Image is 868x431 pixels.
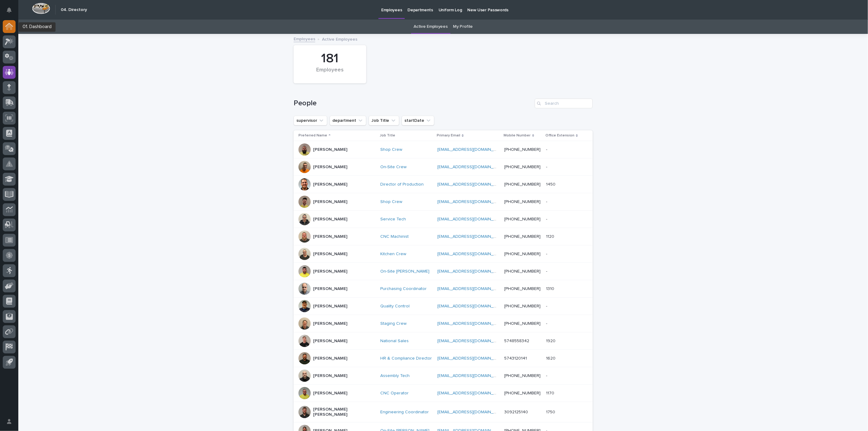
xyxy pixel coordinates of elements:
[505,217,541,221] a: [PHONE_NUMBER]
[294,158,593,176] tr: [PERSON_NAME]On-Site Crew [EMAIL_ADDRESS][DOMAIN_NAME] [PHONE_NUMBER]--
[313,321,347,326] p: [PERSON_NAME]
[380,132,395,139] p: Job Title
[505,182,541,187] a: [PHONE_NUMBER]
[546,215,548,222] p: -
[546,250,548,257] p: -
[313,252,347,257] p: [PERSON_NAME]
[505,252,541,256] a: [PHONE_NUMBER]
[437,234,506,239] a: [EMAIL_ADDRESS][DOMAIN_NAME]
[505,287,541,291] a: [PHONE_NUMBER]
[546,372,548,378] p: -
[313,217,347,222] p: [PERSON_NAME]
[414,20,448,34] a: Active Employees
[453,20,473,34] a: My Profile
[546,389,555,396] p: 1170
[437,287,506,291] a: [EMAIL_ADDRESS][DOMAIN_NAME]
[330,116,366,125] button: department
[505,304,541,308] a: [PHONE_NUMBER]
[380,339,409,344] a: National Sales
[304,51,356,66] div: 181
[294,116,327,125] button: supervisor
[380,147,402,152] a: Shop Crew
[505,374,541,378] a: [PHONE_NUMBER]
[546,285,555,292] p: 1310
[380,410,429,415] a: Engineering Coordinator
[546,302,548,309] p: -
[437,200,506,204] a: [EMAIL_ADDRESS][DOMAIN_NAME]
[294,193,593,211] tr: [PERSON_NAME]Shop Crew [EMAIL_ADDRESS][DOMAIN_NAME] [PHONE_NUMBER]--
[294,332,593,350] tr: [PERSON_NAME]National Sales [EMAIL_ADDRESS][DOMAIN_NAME] 574855834219201920
[546,233,555,239] p: 1120
[294,263,593,280] tr: [PERSON_NAME]On-Site [PERSON_NAME] [EMAIL_ADDRESS][DOMAIN_NAME] [PHONE_NUMBER]--
[546,181,557,187] p: 1450
[380,286,427,292] a: Purchasing Coordinator
[437,132,460,139] p: Primary Email
[437,356,506,360] a: [EMAIL_ADDRESS][DOMAIN_NAME]
[380,217,406,222] a: Service Tech
[313,391,347,396] p: [PERSON_NAME]
[437,165,506,169] a: [EMAIL_ADDRESS][DOMAIN_NAME]
[505,269,541,273] a: [PHONE_NUMBER]
[546,320,548,326] p: -
[313,304,347,309] p: [PERSON_NAME]
[313,199,347,205] p: [PERSON_NAME]
[546,355,557,361] p: 1620
[294,367,593,385] tr: [PERSON_NAME]Assembly Tech [EMAIL_ADDRESS][DOMAIN_NAME] [PHONE_NUMBER]--
[294,350,593,367] tr: [PERSON_NAME]HR & Compliance Director [EMAIL_ADDRESS][DOMAIN_NAME] 574312014116201620
[294,35,315,42] a: Employees
[437,339,506,343] a: [EMAIL_ADDRESS][DOMAIN_NAME]
[505,165,541,169] a: [PHONE_NUMBER]
[505,356,527,360] a: 5743120141
[294,315,593,332] tr: [PERSON_NAME]Staging Crew [EMAIL_ADDRESS][DOMAIN_NAME] [PHONE_NUMBER]--
[437,217,506,221] a: [EMAIL_ADDRESS][DOMAIN_NAME]
[546,146,548,152] p: -
[505,200,541,204] a: [PHONE_NUMBER]
[369,116,399,125] button: Job Title
[313,269,347,274] p: [PERSON_NAME]
[3,4,16,16] button: Notifications
[380,269,429,274] a: On-Site [PERSON_NAME]
[546,408,556,415] p: 1750
[380,234,409,239] a: CNC Machinist
[505,321,541,326] a: [PHONE_NUMBER]
[294,228,593,245] tr: [PERSON_NAME]CNC Machinist [EMAIL_ADDRESS][DOMAIN_NAME] [PHONE_NUMBER]11201120
[313,165,347,170] p: [PERSON_NAME]
[505,147,541,152] a: [PHONE_NUMBER]
[313,356,347,361] p: [PERSON_NAME]
[545,132,574,139] p: Office Extension
[298,132,327,139] p: Preferred Name
[546,268,548,274] p: -
[32,3,50,14] img: Workspace Logo
[380,356,432,361] a: HR & Compliance Director
[294,385,593,402] tr: [PERSON_NAME]CNC Operator [EMAIL_ADDRESS][DOMAIN_NAME] [PHONE_NUMBER]11701170
[546,337,557,344] p: 1920
[313,286,347,292] p: [PERSON_NAME]
[313,147,347,152] p: [PERSON_NAME]
[313,373,347,378] p: [PERSON_NAME]
[402,116,434,125] button: startDate
[294,280,593,298] tr: [PERSON_NAME]Purchasing Coordinator [EMAIL_ADDRESS][DOMAIN_NAME] [PHONE_NUMBER]13101310
[294,245,593,263] tr: [PERSON_NAME]Kitchen Crew [EMAIL_ADDRESS][DOMAIN_NAME] [PHONE_NUMBER]--
[380,391,409,396] a: CNC Operator
[294,99,532,108] h1: People
[505,410,528,414] a: 3092125140
[294,211,593,228] tr: [PERSON_NAME]Service Tech [EMAIL_ADDRESS][DOMAIN_NAME] [PHONE_NUMBER]--
[380,165,407,170] a: On-Site Crew
[313,407,374,417] p: [PERSON_NAME] [PERSON_NAME]
[294,402,593,422] tr: [PERSON_NAME] [PERSON_NAME]Engineering Coordinator [EMAIL_ADDRESS][DOMAIN_NAME] 309212514017501750
[380,182,424,187] a: Director of Production
[313,339,347,344] p: [PERSON_NAME]
[322,35,357,42] p: Active Employees
[505,391,541,395] a: [PHONE_NUMBER]
[304,67,356,80] div: Employees
[437,374,506,378] a: [EMAIL_ADDRESS][DOMAIN_NAME]
[437,269,506,273] a: [EMAIL_ADDRESS][DOMAIN_NAME]
[535,99,593,108] div: Search
[294,141,593,158] tr: [PERSON_NAME]Shop Crew [EMAIL_ADDRESS][DOMAIN_NAME] [PHONE_NUMBER]--
[380,321,407,326] a: Staging Crew
[380,252,406,257] a: Kitchen Crew
[437,391,506,395] a: [EMAIL_ADDRESS][DOMAIN_NAME]
[313,182,347,187] p: [PERSON_NAME]
[380,373,410,378] a: Assembly Tech
[61,7,87,13] h2: 04. Directory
